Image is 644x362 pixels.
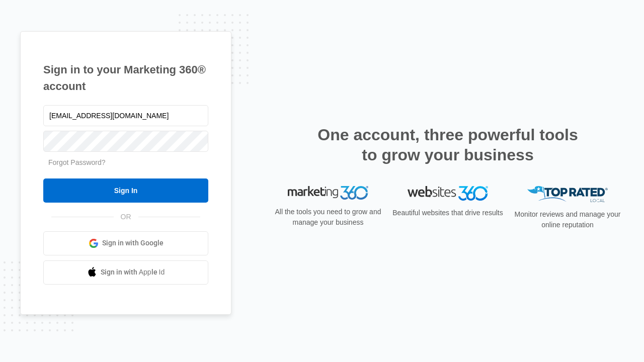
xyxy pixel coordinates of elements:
[288,186,368,200] img: Marketing 360
[43,260,208,285] a: Sign in with Apple Id
[272,207,384,228] p: All the tools you need to grow and manage your business
[43,231,208,255] a: Sign in with Google
[101,267,165,278] span: Sign in with Apple Id
[527,186,608,203] img: Top Rated Local
[48,158,106,166] a: Forgot Password?
[43,61,208,95] h1: Sign in to your Marketing 360® account
[102,238,164,248] span: Sign in with Google
[114,212,138,222] span: OR
[314,125,581,165] h2: One account, three powerful tools to grow your business
[43,105,208,126] input: Email
[43,178,208,203] input: Sign In
[408,186,488,201] img: Websites 360
[391,208,504,218] p: Beautiful websites that drive results
[511,209,624,230] p: Monitor reviews and manage your online reputation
